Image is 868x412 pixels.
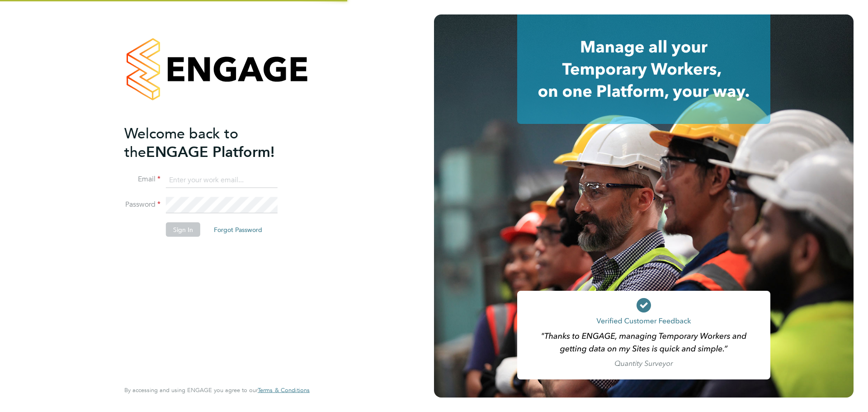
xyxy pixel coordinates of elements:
a: Terms & Conditions [258,387,310,394]
label: Password [124,200,160,209]
label: Email [124,175,160,184]
span: Terms & Conditions [258,386,310,394]
h2: ENGAGE Platform! [124,124,301,161]
span: Welcome back to the [124,124,238,161]
button: Sign In [166,223,200,237]
button: Forgot Password [207,223,269,237]
span: By accessing and using ENGAGE you agree to our [124,386,310,394]
input: Enter your work email... [166,172,278,188]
